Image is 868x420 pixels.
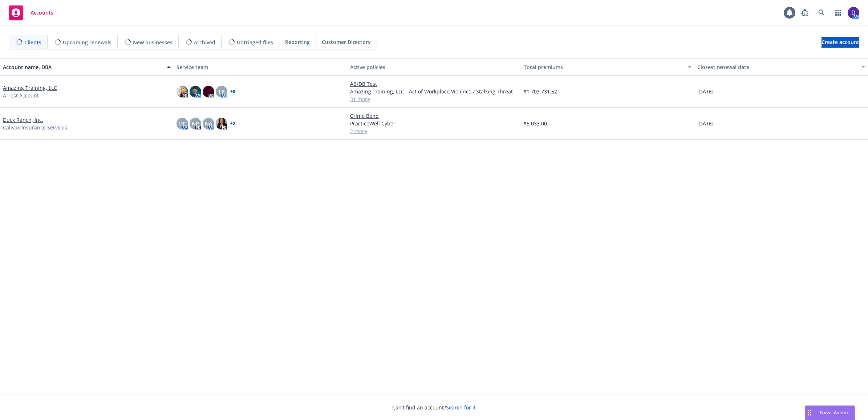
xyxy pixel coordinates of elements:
img: photo [203,86,214,97]
span: NP [192,120,199,127]
a: Crime Bond [350,112,518,120]
span: Create account [822,35,859,49]
span: DC [179,120,186,127]
span: [DATE] [697,120,714,127]
button: Closest renewal date [694,58,868,76]
button: Nova Assist [805,405,855,420]
a: Create account [822,37,859,48]
span: Accounts [31,10,53,16]
img: photo [177,86,188,97]
img: photo [848,7,859,19]
a: Switch app [831,5,845,20]
a: Search for it [446,404,476,411]
img: photo [190,86,201,97]
a: Amazing Training, LLC [3,84,57,92]
span: Customer Directory [322,38,371,46]
span: Upcoming renewals [63,39,111,46]
span: [DATE] [697,88,714,95]
a: 2 more [350,127,518,135]
a: Duck Ranch, Inc. [3,116,43,124]
div: Service team [177,63,344,71]
span: Nova Assist [820,409,849,416]
span: Archived [194,39,215,46]
span: Calivax Insurance Services [3,124,67,131]
img: photo [216,118,227,129]
div: Drag to move [805,406,814,420]
button: Service team [174,58,347,76]
span: Can't find an account? [392,404,476,411]
a: + 8 [230,89,235,94]
div: Account name, DBA [3,63,163,71]
span: $1,703,731.52 [524,88,557,95]
a: 31 more [350,95,518,103]
span: Reporting [285,38,310,46]
button: Total premiums [521,58,694,76]
span: A Test Account [3,92,39,99]
a: + 2 [230,121,235,126]
div: Total premiums [524,63,684,71]
a: Amazing Training, LLC - Act of Workplace Violence / Stalking Threat [350,88,518,95]
span: New businesses [133,39,173,46]
span: NA [205,120,212,127]
a: AB/DB Test [350,80,518,88]
span: Clients [24,39,41,46]
div: Closest renewal date [697,63,857,71]
span: LP [219,88,225,95]
a: Accounts [6,3,56,23]
span: $5,033.00 [524,120,547,127]
span: Untriaged files [237,39,273,46]
a: Search [814,5,829,20]
div: Active policies [350,63,518,71]
a: PracticeWell Cyber [350,120,518,127]
button: Active policies [347,58,521,76]
a: Report a Bug [798,5,812,20]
